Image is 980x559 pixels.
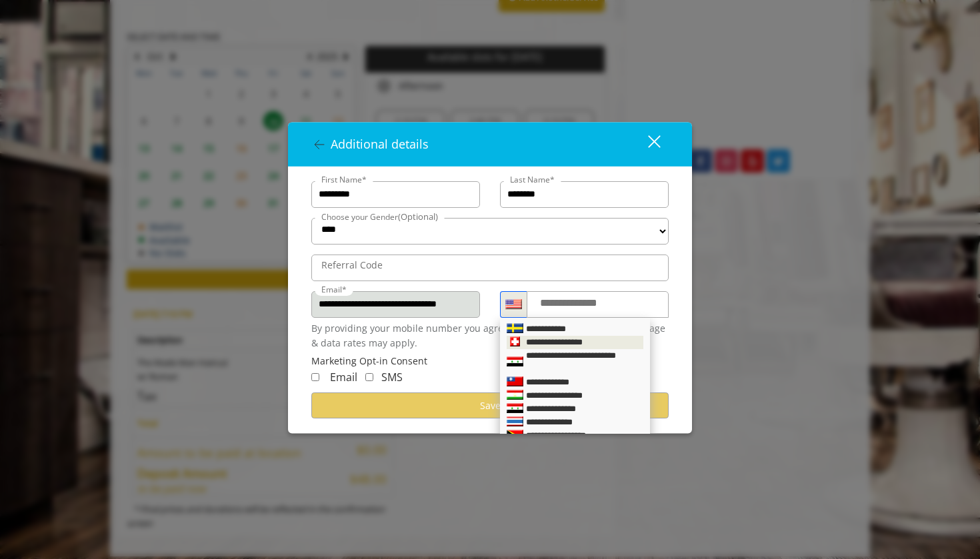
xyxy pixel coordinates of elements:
[311,354,669,369] div: Marketing Opt-in Consent
[311,373,319,381] input: Receive Marketing Email
[330,370,357,384] span: Email
[315,258,389,273] label: Referral Code
[311,393,669,419] button: Save
[311,255,669,281] input: ReferralCode
[365,373,373,381] input: Receive Marketing SMS
[311,321,669,351] div: By providing your mobile number you agree to receive text messages. Message & data rates may apply.
[315,283,353,296] label: Email*
[311,181,480,208] input: FirstName
[315,173,373,186] label: First Name*
[500,291,527,318] div: Country
[331,136,429,152] span: Additional details
[311,218,669,245] select: Choose your Gender
[381,370,403,384] span: SMS
[398,211,438,223] span: (Optional)
[623,131,669,158] button: close dialog
[480,399,501,412] span: Save
[633,134,659,154] div: close dialog
[503,173,561,186] label: Last Name*
[500,181,669,208] input: Lastname
[311,291,480,318] input: Email
[315,210,445,224] label: Choose your Gender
